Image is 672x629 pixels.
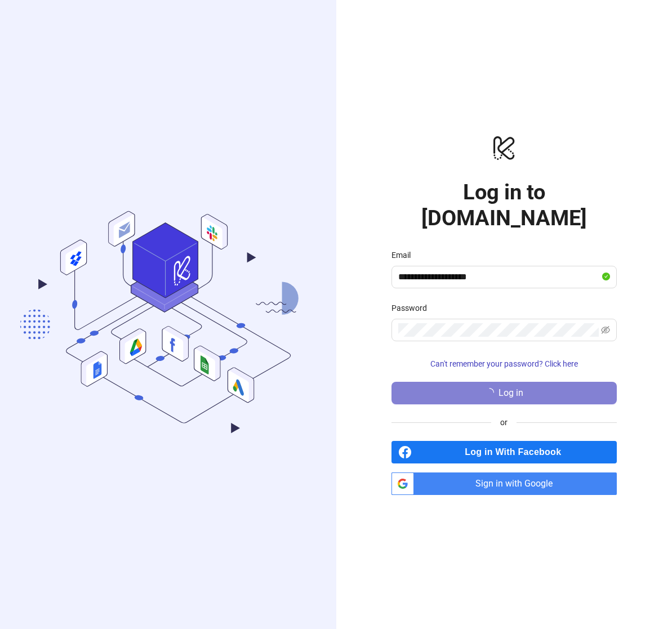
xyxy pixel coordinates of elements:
a: Sign in with Google [391,472,617,495]
span: loading [485,388,494,397]
button: Can't remember your password? Click here [391,355,617,373]
button: Log in [391,382,617,404]
h1: Log in to [DOMAIN_NAME] [391,179,617,231]
input: Email [398,270,600,284]
span: eye-invisible [601,325,610,334]
span: Sign in with Google [419,472,617,495]
span: Log in With Facebook [416,441,617,463]
label: Email [391,249,418,261]
span: Log in [499,388,523,398]
a: Log in With Facebook [391,441,617,463]
span: Can't remember your password? Click here [430,359,578,368]
a: Can't remember your password? Click here [391,359,617,368]
span: or [491,416,517,429]
input: Password [398,323,599,337]
label: Password [391,302,434,314]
